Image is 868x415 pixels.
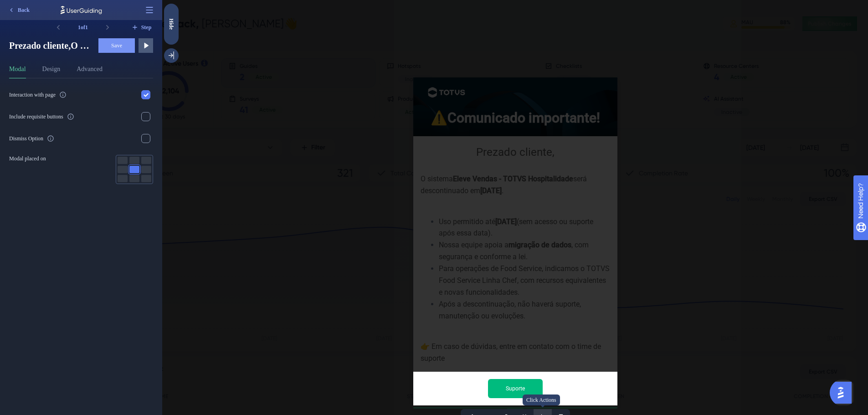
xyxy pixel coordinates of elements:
span: Save [111,42,122,49]
div: Dismiss Option [9,135,43,142]
span: Back [18,6,30,14]
div: Interaction with page [9,91,56,98]
button: Modal [9,64,26,78]
button: Save [98,38,135,53]
div: Include requisite buttons [9,113,63,120]
button: Step [129,20,153,35]
div: 1 of 1 [66,20,100,35]
button: Back [4,3,34,17]
button: Advanced [77,64,103,78]
span: Need Help? [21,2,57,13]
span: Step [141,24,152,31]
span: Prezado cliente,O sistema Eleve Vendas - TOTVS Hospitalidade será descontinuado em [DATE].Uso per... [9,39,91,52]
span: Modal placed on [9,155,46,162]
iframe: UserGuiding AI Assistant Launcher [830,379,857,406]
button: Design [42,64,61,78]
